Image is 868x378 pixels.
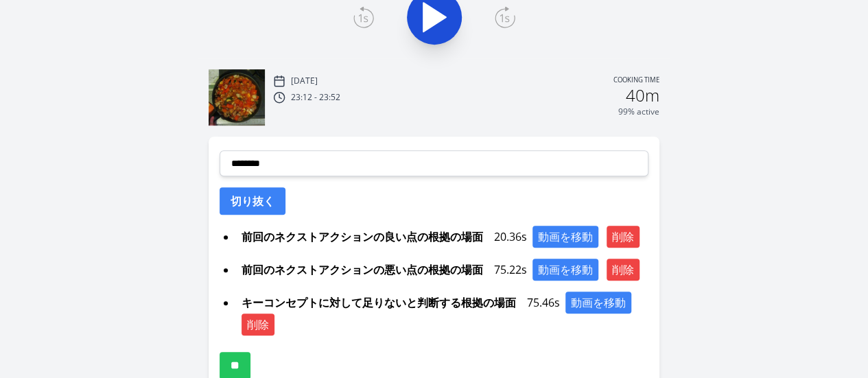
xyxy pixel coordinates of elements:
p: 23:12 - 23:52 [291,92,340,103]
button: 削除 [242,314,274,335]
img: 250817141326_thumb.jpeg [209,69,265,126]
div: 75.46s [236,292,648,335]
button: 削除 [607,226,640,248]
p: 99% active [618,106,659,117]
span: 前回のネクストアクションの良い点の根拠の場面 [236,226,489,248]
button: 動画を移動 [532,226,598,248]
span: キーコンセプトに対して足りないと判断する根拠の場面 [236,292,521,314]
p: [DATE] [291,75,318,86]
button: 動画を移動 [532,259,598,281]
button: 切り抜く [220,187,285,215]
div: 20.36s [236,226,648,248]
span: 前回のネクストアクションの悪い点の根拠の場面 [236,259,489,281]
div: 75.22s [236,259,648,281]
button: 削除 [607,259,640,281]
p: Cooking time [613,75,659,87]
button: 動画を移動 [565,292,631,314]
h2: 40m [626,87,659,104]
